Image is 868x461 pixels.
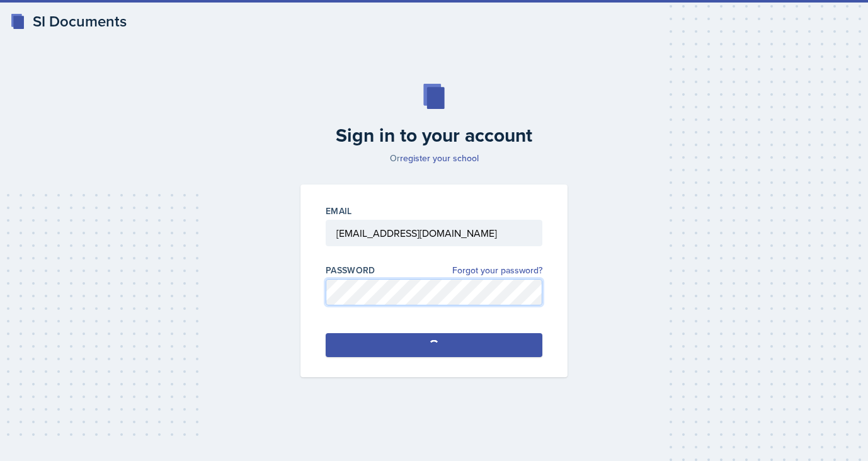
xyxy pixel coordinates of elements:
[326,205,352,217] label: Email
[10,10,127,33] a: SI Documents
[293,152,575,164] p: Or
[400,152,479,164] a: register your school
[452,264,542,277] a: Forgot your password?
[326,220,542,246] input: Email
[293,124,575,147] h2: Sign in to your account
[326,264,375,276] label: Password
